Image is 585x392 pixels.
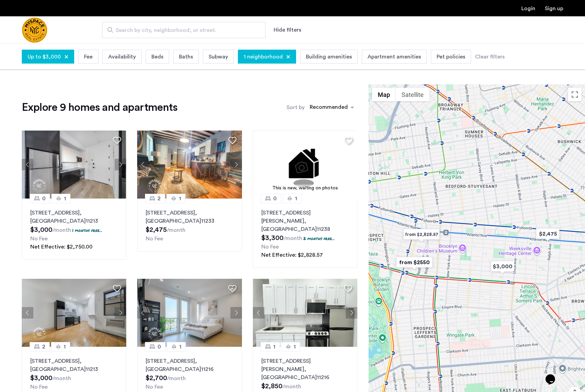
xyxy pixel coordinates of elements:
img: a8b926f1-9a91-4e5e-b036-feb4fe78ee5d_638812751766421804.jpeg [253,279,358,347]
p: [STREET_ADDRESS] 11233 [146,209,233,225]
span: 1 [179,194,181,203]
span: 1 [273,343,275,351]
span: $2,850 [261,383,282,390]
sub: /month [52,227,71,233]
button: Show street map [372,88,396,101]
span: Net Effective: $2,750.00 [30,244,93,250]
img: logo [22,17,47,43]
sub: /month [282,384,301,389]
a: Login [521,6,535,11]
span: $3,000 [30,375,52,381]
button: Next apartment [346,307,357,319]
span: Fee [84,53,93,61]
span: No Fee [146,384,163,390]
span: $2,700 [146,375,167,381]
p: 2 months free... [303,236,335,241]
span: Apartment amenities [368,53,421,61]
ng-select: sort-apartment [306,101,357,114]
button: Toggle fullscreen view [568,88,582,101]
sub: /month [167,227,185,233]
sub: /month [283,236,302,241]
p: [STREET_ADDRESS][PERSON_NAME] 11238 [261,209,349,233]
span: $3,300 [261,235,283,241]
a: Registration [545,6,563,11]
a: 01[STREET_ADDRESS], [GEOGRAPHIC_DATA]112131 months free...No FeeNet Effective: $2,750.00 [22,199,126,260]
span: Pet policies [437,53,465,61]
span: Availability [108,53,136,61]
button: Show satellite imagery [396,88,429,101]
span: 1 neighborhood [244,53,283,61]
a: 21[STREET_ADDRESS], [GEOGRAPHIC_DATA]11233No Fee [137,199,242,252]
span: No Fee [261,244,279,250]
button: Previous apartment [22,307,33,319]
img: af89ecc1-02ec-4b73-9198-5dcabcf3354e_638724652322176578.jpeg [22,131,127,199]
button: Next apartment [230,307,242,319]
p: 1 months free... [72,227,102,233]
span: No Fee [30,236,48,241]
img: 1997_638660674255189691.jpeg [137,131,242,199]
p: [STREET_ADDRESS] 11213 [30,357,118,373]
button: Previous apartment [137,159,149,170]
span: 2 [42,343,45,351]
label: Sort by [287,103,305,112]
button: Next apartment [230,159,242,170]
span: Beds [151,53,163,61]
span: Up to $3,000 [28,53,61,61]
iframe: chat widget [543,365,565,385]
span: Search by city, neighborhood, or street. [116,26,246,34]
span: 2 [158,194,161,203]
span: $3,000 [30,226,52,233]
span: Building amenities [306,53,352,61]
span: 0 [42,194,46,203]
span: Baths [179,53,193,61]
span: Net Effective: $2,828.57 [261,252,323,258]
span: No Fee [146,236,163,241]
span: $2,475 [146,226,167,233]
button: Previous apartment [22,159,33,170]
sub: /month [52,376,71,381]
input: Apartment Search [102,22,265,38]
span: Subway [209,53,228,61]
button: Next apartment [115,159,126,170]
div: $2,475 [533,226,562,241]
h1: Explore 9 homes and apartments [22,101,177,114]
img: a8b926f1-9a91-4e5e-b036-feb4fe78ee5d_638721244065877995.jpeg [22,279,127,347]
a: This is new, waiting on photos [253,131,358,199]
a: Cazamio Logo [22,17,47,43]
span: 0 [158,343,161,351]
span: No Fee [30,384,48,390]
div: Clear filters [475,53,505,61]
div: from $2550 [393,255,435,270]
img: 1996_638518381288254798.png [137,279,242,347]
div: from $2,828.57 [401,227,442,242]
span: 1 [64,343,66,351]
img: 1.gif [253,131,358,199]
span: 1 [294,343,296,351]
p: [STREET_ADDRESS][PERSON_NAME] 11216 [261,357,349,381]
a: 01[STREET_ADDRESS][PERSON_NAME], [GEOGRAPHIC_DATA]112382 months free...No FeeNet Effective: $2,82... [253,199,357,268]
button: Next apartment [115,307,126,319]
div: This is new, waiting on photos [256,185,354,192]
button: Previous apartment [137,307,149,319]
span: 0 [273,194,277,203]
span: 1 [295,194,297,203]
button: Previous apartment [253,307,264,319]
span: 1 [64,194,66,203]
sub: /month [167,376,186,381]
p: [STREET_ADDRESS] 11216 [146,357,233,373]
p: [STREET_ADDRESS] 11213 [30,209,118,225]
div: $3,000 [488,259,517,274]
button: Show or hide filters [274,26,301,34]
div: Recommended [309,103,348,113]
span: 1 [179,343,181,351]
